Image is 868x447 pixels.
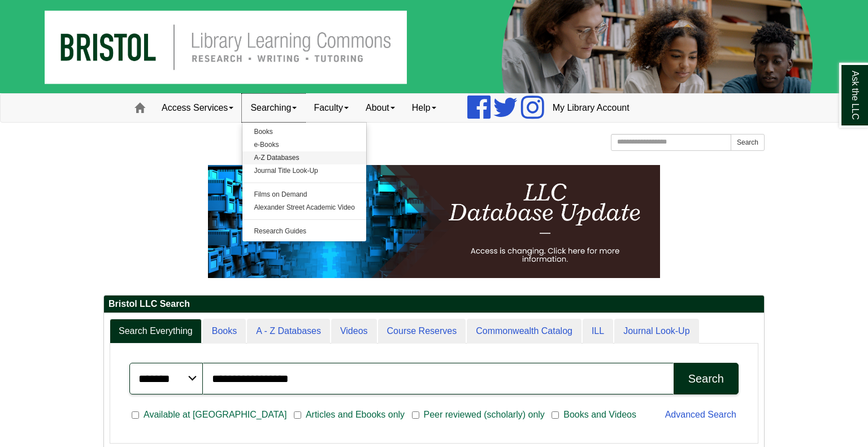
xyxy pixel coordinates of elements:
button: Search [731,134,765,151]
a: Faculty [305,94,357,122]
a: About [357,94,403,122]
a: Journal Look-Up [614,319,698,344]
a: Commonwealth Catalog [467,319,581,344]
button: Search [674,363,739,394]
a: Advanced Search [665,410,736,419]
input: Peer reviewed (scholarly) only [412,410,419,420]
a: Access Services [153,94,242,122]
span: Available at [GEOGRAPHIC_DATA] [139,408,291,422]
span: Articles and Ebooks only [301,408,409,422]
a: A - Z Databases [247,319,330,344]
input: Books and Videos [552,410,559,420]
a: Searching [242,94,305,122]
div: Search [688,372,724,385]
a: Books [242,125,366,138]
a: ILL [583,319,613,344]
a: Journal Title Look-Up [242,164,366,177]
a: My Library Account [544,94,638,122]
a: Search Everything [110,319,202,344]
input: Articles and Ebooks only [294,410,301,420]
a: Alexander Street Academic Video [242,201,366,214]
a: A-Z Databases [242,151,366,164]
a: Research Guides [242,225,366,238]
a: Videos [331,319,377,344]
a: Books [203,319,246,344]
a: Films on Demand [242,188,366,201]
a: Course Reserves [378,319,466,344]
h2: Bristol LLC Search [104,296,764,313]
img: HTML tutorial [208,165,660,278]
input: Available at [GEOGRAPHIC_DATA] [132,410,139,420]
a: Help [403,94,445,122]
a: e-Books [242,138,366,151]
span: Peer reviewed (scholarly) only [419,408,549,422]
span: Books and Videos [559,408,641,422]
